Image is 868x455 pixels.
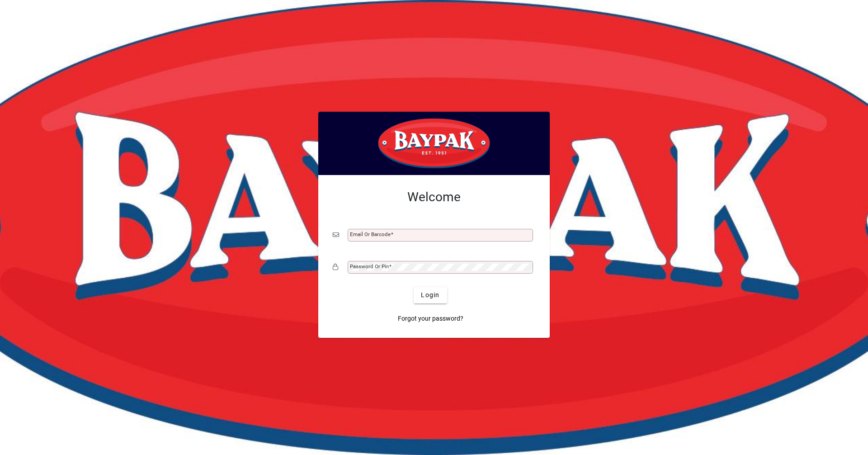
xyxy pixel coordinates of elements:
[394,311,467,327] a: Forgot your password?
[421,290,439,300] span: Login
[350,263,389,270] mat-label: Password or Pin
[414,287,447,303] button: Login
[398,314,463,323] span: Forgot your password?
[350,231,391,237] mat-label: Email or Barcode
[333,190,535,205] h2: Welcome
